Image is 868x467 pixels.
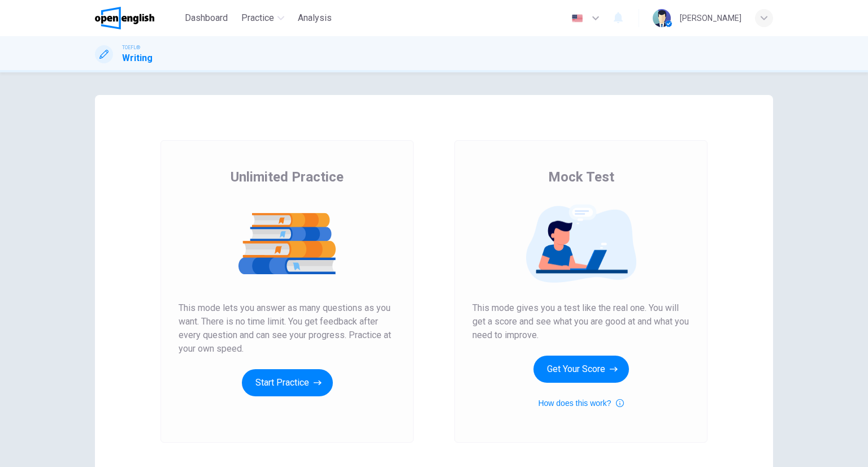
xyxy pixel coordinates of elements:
[538,396,623,410] button: How does this work?
[122,44,140,51] span: TOEFL®
[653,9,671,27] img: Profile picture
[95,7,180,29] a: OpenEnglish logo
[179,301,396,356] span: This mode lets you answer as many questions as you want. There is no time limit. You get feedback...
[570,14,584,23] img: en
[231,168,344,186] span: Unlimited Practice
[298,11,332,25] span: Analysis
[293,8,336,28] button: Analysis
[242,369,333,396] button: Start Practice
[180,8,232,28] button: Dashboard
[185,11,228,25] span: Dashboard
[95,7,154,29] img: OpenEnglish logo
[680,11,741,25] div: [PERSON_NAME]
[548,168,614,186] span: Mock Test
[122,51,153,65] h1: Writing
[237,8,289,28] button: Practice
[472,301,689,342] span: This mode gives you a test like the real one. You will get a score and see what you are good at a...
[533,356,629,383] button: Get Your Score
[241,11,274,25] span: Practice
